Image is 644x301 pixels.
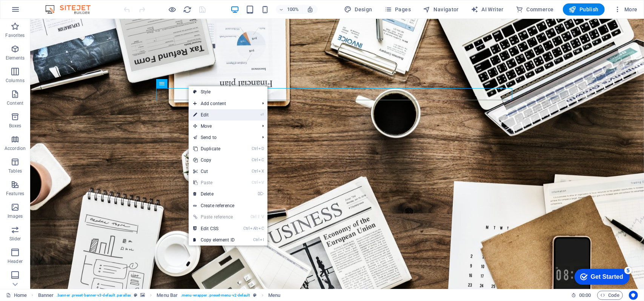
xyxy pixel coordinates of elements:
[344,6,372,13] span: Design
[423,6,459,13] span: Navigator
[513,3,557,15] button: Commerce
[5,145,26,151] p: Accordion
[276,5,303,14] button: 100%
[189,177,239,188] a: CtrlVPaste
[244,226,250,231] i: Ctrl
[189,211,239,223] a: Ctrl⇧VPaste reference
[260,112,264,117] i: ⏎
[183,5,192,14] button: reload
[5,32,25,38] p: Favorites
[6,291,27,300] a: Click to cancel selection. Double-click to open Pages
[22,8,55,15] div: Get Started
[189,109,239,121] a: ⏎Edit
[6,4,61,20] div: Get Started 5 items remaining, 0% complete
[189,86,267,98] a: Style
[563,3,605,15] button: Publish
[601,291,619,300] span: Code
[189,200,267,211] a: Create reference
[181,291,250,300] span: . menu-wrapper .preset-menu-v2-default
[584,292,586,298] span: :
[189,121,256,132] span: Move
[56,2,63,9] div: 5
[8,258,23,264] p: Header
[341,3,375,15] button: Design
[38,291,54,300] span: Click to select. Double-click to edit
[569,6,599,13] span: Publish
[9,123,22,129] p: Boxes
[189,223,239,234] a: CtrlAltCEdit CSS
[341,3,375,15] div: Design (Ctrl+Alt+Y)
[253,293,257,297] i: This element is a customizable preset
[261,214,264,219] i: V
[157,291,178,300] span: Click to select. Double-click to edit
[381,3,414,15] button: Pages
[287,5,299,14] h6: 100%
[189,234,239,246] a: CtrlICopy element ID
[252,180,258,185] i: Ctrl
[579,291,591,300] span: 00 00
[258,169,264,174] i: X
[189,188,239,200] a: ⌦Delete
[6,191,24,197] p: Features
[252,157,258,162] i: Ctrl
[471,6,504,13] span: AI Writer
[8,168,22,174] p: Tables
[189,143,239,154] a: CtrlDDuplicate
[168,5,177,14] button: Click here to leave preview mode and continue editing
[468,3,507,15] button: AI Writer
[189,132,256,143] a: Send to
[307,6,314,13] i: On resize automatically adjust zoom level to fit chosen device.
[57,291,131,300] span: . banner .preset-banner-v3-default .parallax
[38,291,281,300] nav: breadcrumb
[140,293,145,297] i: This element contains a background
[183,5,192,14] i: Reload page
[571,291,591,300] h6: Session time
[384,6,411,13] span: Pages
[268,291,280,300] span: Click to select. Double-click to edit
[7,100,23,106] p: Content
[9,236,21,242] p: Slider
[614,6,638,13] span: More
[6,78,25,84] p: Columns
[257,214,261,219] i: ⇧
[253,237,259,242] i: Ctrl
[260,237,264,242] i: I
[189,154,239,166] a: CtrlCCopy
[258,157,264,162] i: C
[258,180,264,185] i: V
[611,3,641,15] button: More
[420,3,462,15] button: Navigator
[258,226,264,231] i: C
[252,169,258,174] i: Ctrl
[250,226,258,231] i: Alt
[251,214,257,219] i: Ctrl
[629,291,638,300] button: Usercentrics
[252,146,258,151] i: Ctrl
[189,166,239,177] a: CtrlXCut
[597,291,623,300] button: Code
[516,6,554,13] span: Commerce
[6,55,25,61] p: Elements
[43,5,100,14] img: Editor Logo
[258,191,264,196] i: ⌦
[8,213,23,219] p: Images
[189,98,256,109] span: Add content
[134,293,137,297] i: This element is a customizable preset
[258,146,264,151] i: D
